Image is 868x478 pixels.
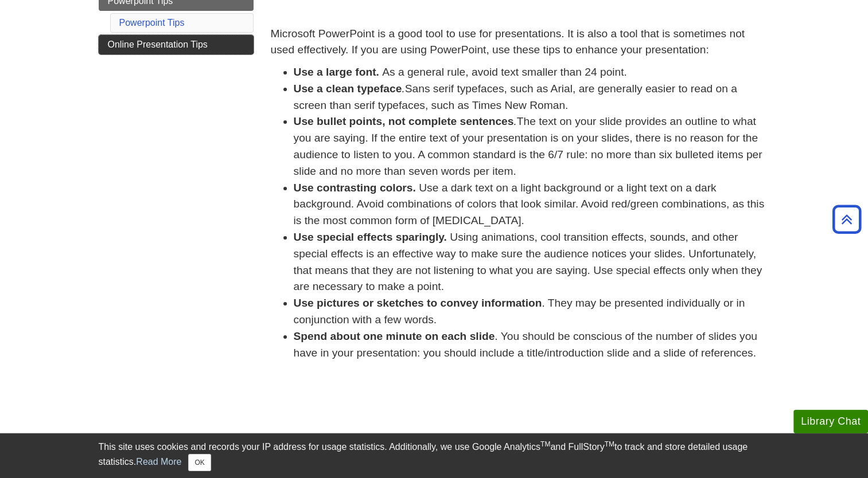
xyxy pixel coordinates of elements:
[605,440,614,448] sup: TM
[828,211,865,227] a: Back to Top
[99,35,254,54] a: Online Presentation Tips
[119,18,185,28] a: Powerpoint Tips
[294,229,770,295] li: Using animations, cool transition effects, sounds, and other special effects is an effective way ...
[402,83,404,95] em: .
[513,115,516,127] em: .
[108,40,208,49] span: Online Presentation Tips
[294,180,770,229] li: Use a dark text on a light background or a light text on a dark background. Avoid combinations of...
[188,454,211,471] button: Close
[294,115,514,127] strong: Use bullet points, not complete sentences
[271,26,770,59] p: Microsoft PowerPoint is a good tool to use for presentations. It is also a tool that is sometimes...
[294,83,402,95] strong: Use a clean typeface
[294,182,416,194] strong: Use contrasting colors.
[99,440,770,471] div: This site uses cookies and records your IP address for usage statistics. Additionally, we use Goo...
[294,297,542,309] strong: Use pictures or sketches to convey information
[540,440,550,448] sup: TM
[294,66,379,78] strong: Use a large font.
[793,410,868,433] button: Library Chat
[136,457,181,467] a: Read More
[294,81,770,114] li: Sans serif typefaces, such as Arial, are generally easier to read on a screen than serif typeface...
[294,113,770,179] li: The text on your slide provides an outline to what you are saying. If the entire text of your pre...
[294,231,447,243] strong: Use special effects sparingly.
[294,330,495,342] strong: Spend about one minute on each slide
[294,328,770,362] li: . You should be conscious of the number of slides you have in your presentation: you should inclu...
[294,295,770,328] li: . They may be presented individually or in conjunction with a few words.
[294,64,770,81] li: As a general rule, avoid text smaller than 24 point.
